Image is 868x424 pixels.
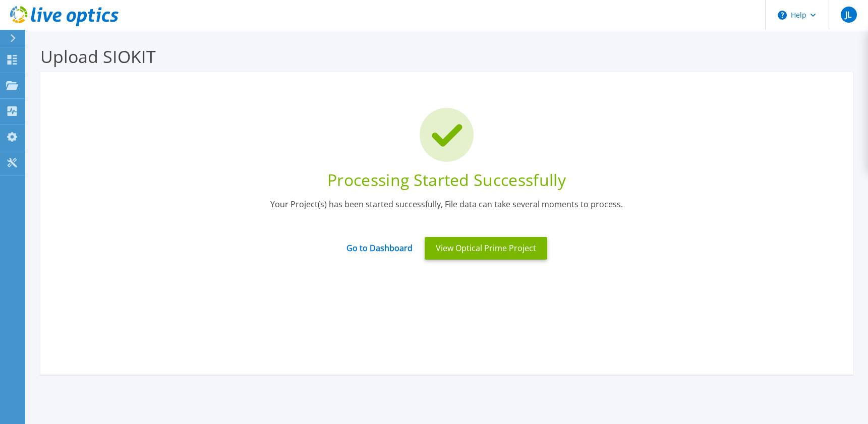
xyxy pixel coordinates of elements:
[346,235,413,254] a: Go to Dashboard
[40,45,853,68] h3: Upload SIOKIT
[55,169,838,191] div: Processing Started Successfully
[845,11,851,19] span: JL
[55,199,838,223] div: Your Project(s) has been started successfully, File data can take several moments to process.
[425,237,547,260] button: View Optical Prime Project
